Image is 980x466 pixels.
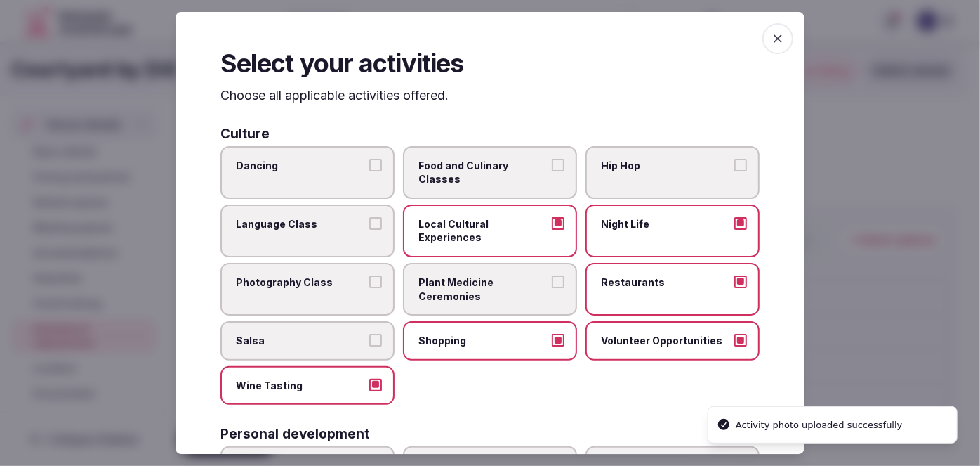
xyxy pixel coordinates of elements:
button: Shopping [552,334,564,347]
button: Salsa [369,334,382,347]
button: Wine Tasting [369,378,382,391]
button: Hip Hop [734,158,747,171]
span: Restaurants [601,276,730,290]
button: Language Class [369,216,382,229]
h3: Personal development [220,427,369,441]
span: Night Life [601,216,730,231]
button: Dancing [369,158,382,171]
span: Wine Tasting [236,378,365,392]
span: Food and Culinary Classes [418,158,548,186]
span: Salsa [236,334,365,348]
span: Plant Medicine Ceremonies [418,276,548,303]
span: Volunteer Opportunities [601,334,730,348]
span: Dancing [236,158,365,172]
p: Choose all applicable activities offered. [220,86,760,104]
button: Volunteer Opportunities [734,334,747,347]
button: Restaurants [734,276,747,288]
h3: Culture [220,127,270,140]
span: Hip Hop [601,158,730,172]
button: Local Cultural Experiences [552,216,564,229]
span: Local Cultural Experiences [418,216,548,244]
button: Plant Medicine Ceremonies [552,276,564,288]
h2: Select your activities [220,46,760,81]
span: Shopping [418,334,548,348]
button: Photography Class [369,276,382,288]
button: Food and Culinary Classes [552,158,564,171]
span: Language Class [236,216,365,231]
span: Photography Class [236,276,365,290]
button: Night Life [734,216,747,229]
